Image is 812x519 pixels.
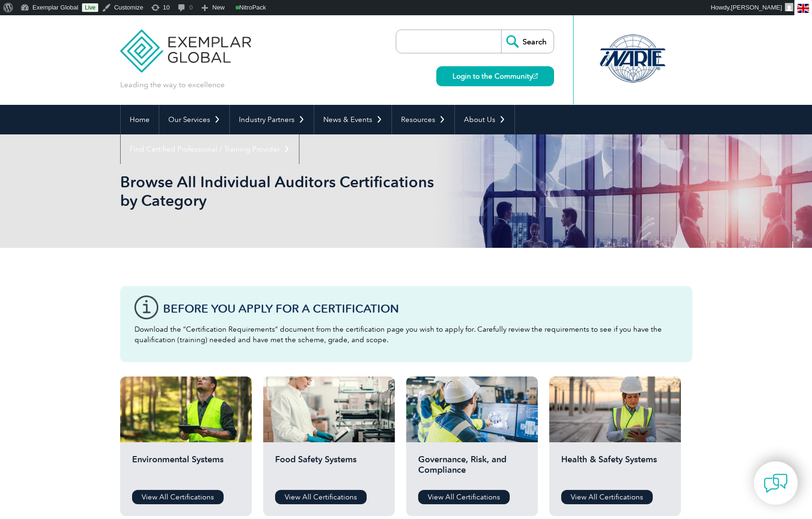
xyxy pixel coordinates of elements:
input: Search [501,30,554,53]
img: contact-chat.png [764,471,788,495]
h2: Environmental Systems [132,454,240,483]
h2: Health & Safety Systems [561,454,669,483]
h2: Food Safety Systems [275,454,383,483]
a: Industry Partners [230,105,314,134]
h2: Governance, Risk, and Compliance [418,454,526,483]
img: open_square.png [533,73,538,79]
a: View All Certifications [275,490,367,504]
a: News & Events [314,105,391,134]
img: Exemplar Global [120,15,251,72]
a: Find Certified Professional / Training Provider [121,134,299,164]
h1: Browse All Individual Auditors Certifications by Category [120,173,486,210]
p: Download the “Certification Requirements” document from the certification page you wish to apply ... [134,324,678,345]
p: Leading the way to excellence [120,80,225,90]
a: About Us [455,105,514,134]
a: Our Services [159,105,229,134]
a: View All Certifications [418,490,510,504]
a: Resources [392,105,454,134]
a: View All Certifications [132,490,224,504]
a: Live [82,3,98,12]
span: [PERSON_NAME] [731,4,782,11]
a: Home [121,105,159,134]
h3: Before You Apply For a Certification [163,303,678,315]
a: View All Certifications [561,490,653,504]
a: Login to the Community [436,66,554,86]
img: en [797,4,809,13]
